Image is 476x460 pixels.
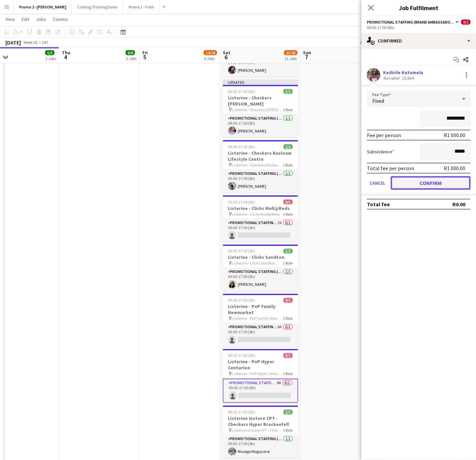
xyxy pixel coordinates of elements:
app-card-role: Promotional Staffing (Brand Ambassadors)1/109:00-17:00 (8h)[PERSON_NAME] [223,268,298,291]
button: Cancel [367,176,388,190]
span: Listerine Instore CPT - Checkers Hyper Brackenfell [233,428,283,433]
div: [DATE] [5,39,21,46]
div: 09:00-17:00 (8h) [367,25,471,30]
span: Jobs [36,16,46,22]
span: 7 [302,53,311,61]
app-job-card: 09:00-17:00 (8h)0/1Listerine - PnP Family Newmarket Listerine - PnP Family Newmarket1 RolePromoti... [223,294,298,346]
span: Listerine - PnP Hyper Centurion [233,371,283,376]
span: 09:00-17:00 (8h) [228,249,256,254]
span: Edit [22,16,29,22]
span: 4 [61,53,70,61]
span: View [5,16,15,22]
app-job-card: 09:00-17:00 (8h)1/1Listerine - Clicks Sandton Listerine - Clicks Sandton1 RolePromotional Staffin... [223,245,298,291]
span: 09:00-17:00 (8h) [228,353,256,358]
h3: Listerine - Clicks Sandton [223,254,298,260]
button: Confirm [391,176,471,190]
span: 09:00-17:00 (8h) [228,89,256,94]
app-card-role: Promotional Staffing (Brand Ambassadors)1/109:00-17:00 (8h)[PERSON_NAME] [223,170,298,193]
label: Subsistence [367,149,394,155]
span: 1 Role [283,212,293,217]
h3: Listerine Instore CPT - Checkers Hyper Brackenfell [223,416,298,428]
span: Fixed [372,97,384,104]
app-job-card: 09:00-17:00 (8h)0/1Listerine - Clicks Mall@Reds Listerine - Clicks Mall@Reds1 RolePromotional Sta... [223,195,298,242]
div: 3 Jobs [126,56,136,61]
span: Fri [142,50,148,56]
span: 1 Role [283,371,293,376]
div: R0.00 [452,201,465,208]
div: Not rated [383,75,401,81]
h3: Job Fulfilment [362,3,476,12]
span: 09:00-17:00 (8h) [228,410,256,415]
div: 23.5km [401,75,416,81]
span: 09:00-17:00 (8h) [228,200,256,205]
app-card-role: Promotional Staffing (Brand Ambassadors)7A0/109:00-17:00 (8h) [223,219,298,242]
h3: Listerine - Checkers Raslouw Lifestyle Centre [223,150,298,162]
span: Thu [62,50,70,56]
span: Promotional Staffing (Brand Ambassadors) [367,20,454,25]
app-job-card: 09:00-17:00 (8h)0/1Listerine - PnP Hyper Centurion Listerine - PnP Hyper Centurion1 RolePromotion... [223,349,298,403]
span: Sun [303,50,311,56]
span: Listerine - PnP Family Newmarket [233,316,283,321]
span: 1 Role [283,428,293,433]
app-job-card: 09:00-17:00 (8h)1/1Listerine - Checkers Raslouw Lifestyle Centre Listerine - Checkers Raslouw Lif... [223,140,298,193]
div: Total fee [367,201,390,208]
span: Week 36 [22,40,39,45]
app-card-role: Promotional Staffing (Brand Ambassadors)1/109:00-17:00 (8h)Masego Mogayane [223,435,298,458]
button: Fix 19 errors [358,38,393,47]
app-card-role: Promotional Staffing (Brand Ambassadors)8A0/109:00-17:00 (8h) [223,379,298,403]
span: 0/1 [283,298,293,303]
h3: Listerine - PnP Family Newmarket [223,304,298,316]
span: Listerine - Clicks Sandton [233,261,276,266]
a: Edit [19,15,32,24]
div: 31 Jobs [284,56,297,61]
div: 09:00-17:00 (8h)1/1Listerine Instore CPT - Checkers Hyper Brackenfell Listerine Instore CPT - Che... [223,406,298,458]
span: 1/1 [283,89,293,94]
span: 1 Role [283,261,293,266]
button: Promotional Staffing (Brand Ambassadors) [367,20,460,25]
span: 0/1 [283,353,293,358]
div: Kedirile Kutumela [383,69,423,75]
div: Total fee per person [367,165,414,172]
span: 0/1 [461,20,471,25]
button: Promo 2 - [PERSON_NAME] [14,0,72,13]
span: 8/8 [126,50,135,55]
div: Confirmed [362,33,476,49]
span: 1/1 [283,144,293,149]
span: 09:00-17:00 (8h) [228,144,256,149]
span: 5 [141,53,148,61]
div: Fee per person [367,132,401,139]
div: Updated [223,80,298,85]
span: 1 Role [283,162,293,167]
div: 2 Jobs [45,56,56,61]
span: 6 [222,53,230,61]
span: 35/43 [284,50,298,55]
button: Casting/Training Dates [72,0,123,13]
div: CAT [42,40,48,45]
span: Listerine - Checkers [PERSON_NAME] [233,107,283,112]
a: View [3,15,18,24]
h3: Listerine - Checkers [PERSON_NAME] [223,95,298,107]
a: Comms [50,15,71,24]
app-card-role: Promotional Staffing (Brand Ambassadors)1/109:00-17:00 (8h)[PERSON_NAME] [223,115,298,137]
span: 1/1 [283,410,293,415]
button: Promo 1 - Faith [123,0,160,13]
span: 09:00-17:00 (8h) [228,298,256,303]
div: 6 Jobs [204,56,217,61]
app-job-card: Updated09:00-17:00 (8h)1/1Listerine - Checkers [PERSON_NAME] Listerine - Checkers [PERSON_NAME]1 ... [223,80,298,137]
a: Jobs [33,15,49,24]
div: R1 000.00 [444,132,465,139]
span: Comms [53,16,68,22]
app-card-role: Promotional Staffing (Brand Ambassadors)1/109:00-17:00 (8h)[PERSON_NAME] [223,54,298,77]
span: 1/1 [283,249,293,254]
span: 1 Role [283,107,293,112]
h3: Listerine - PnP Hyper Centurion [223,359,298,371]
span: Sat [223,50,230,56]
span: 14/18 [204,50,217,55]
span: 0/1 [283,200,293,205]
